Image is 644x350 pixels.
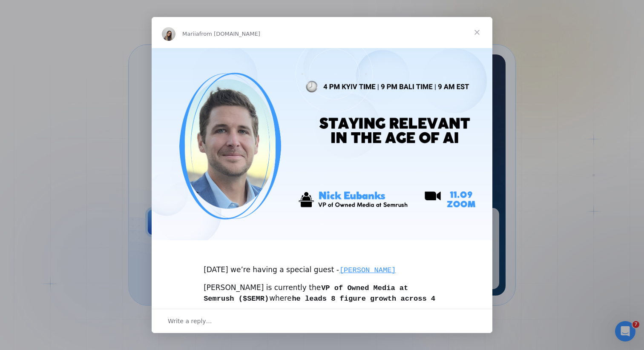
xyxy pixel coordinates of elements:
span: Write a reply… [168,316,212,327]
span: from [DOMAIN_NAME] [199,31,260,37]
code: he leads 8 figure growth across 4 teams [204,294,435,313]
img: Profile image for Mariia [162,27,175,41]
a: [PERSON_NAME] [339,265,397,274]
div: [DATE] we’re having a special guest - [204,255,440,276]
div: [PERSON_NAME] is currently the where [204,283,440,314]
code: [PERSON_NAME] [339,266,397,275]
span: Mariia [182,31,199,37]
span: Close [462,17,492,48]
div: Open conversation and reply [152,309,492,333]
